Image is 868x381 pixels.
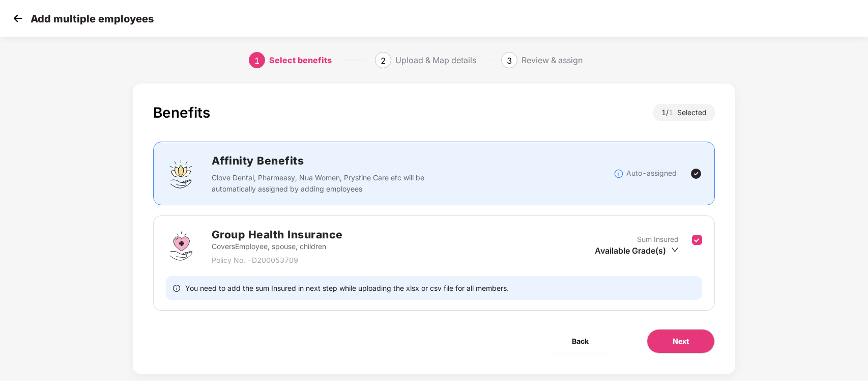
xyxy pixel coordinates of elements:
button: Next [647,329,715,353]
p: Auto-assigned [626,168,677,179]
div: Upload & Map details [395,52,476,68]
h2: Group Health Insurance [212,226,343,243]
div: 1 / Selected [653,104,715,121]
span: info-circle [173,283,180,293]
div: Benefits [153,104,210,121]
p: Sum Insured [637,234,679,245]
p: Policy No. - D200053709 [212,255,343,266]
span: 2 [381,56,386,66]
p: Clove Dental, Pharmeasy, Nua Women, Prystine Care etc will be automatically assigned by adding em... [212,172,431,195]
p: Covers Employee, spouse, children [212,241,343,252]
div: Review & assign [522,52,583,68]
span: 1 [669,108,677,117]
div: Select benefits [269,52,332,68]
img: svg+xml;base64,PHN2ZyBpZD0iSW5mb18tXzMyeDMyIiBkYXRhLW5hbWU9IkluZm8gLSAzMngzMiIgeG1sbnM9Imh0dHA6Ly... [614,169,624,179]
img: svg+xml;base64,PHN2ZyB4bWxucz0iaHR0cDovL3d3dy53My5vcmcvMjAwMC9zdmciIHdpZHRoPSIzMCIgaGVpZ2h0PSIzMC... [10,11,25,26]
span: Next [673,336,689,347]
img: svg+xml;base64,PHN2ZyBpZD0iVGljay0yNHgyNCIgeG1sbnM9Imh0dHA6Ly93d3cudzMub3JnLzIwMDAvc3ZnIiB3aWR0aD... [690,168,702,180]
p: Add multiple employees [31,13,154,25]
img: svg+xml;base64,PHN2ZyBpZD0iQWZmaW5pdHlfQmVuZWZpdHMiIGRhdGEtbmFtZT0iQWZmaW5pdHkgQmVuZWZpdHMiIHhtbG... [166,158,196,189]
span: 3 [507,56,512,66]
img: svg+xml;base64,PHN2ZyBpZD0iR3JvdXBfSGVhbHRoX0luc3VyYW5jZSIgZGF0YS1uYW1lPSJHcm91cCBIZWFsdGggSW5zdX... [166,231,196,261]
span: down [671,246,679,254]
div: Available Grade(s) [595,245,679,256]
span: Back [572,336,589,347]
span: You need to add the sum Insured in next step while uploading the xlsx or csv file for all members. [185,283,509,293]
button: Back [546,329,614,353]
span: 1 [254,56,259,66]
h2: Affinity Benefits [212,152,577,169]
